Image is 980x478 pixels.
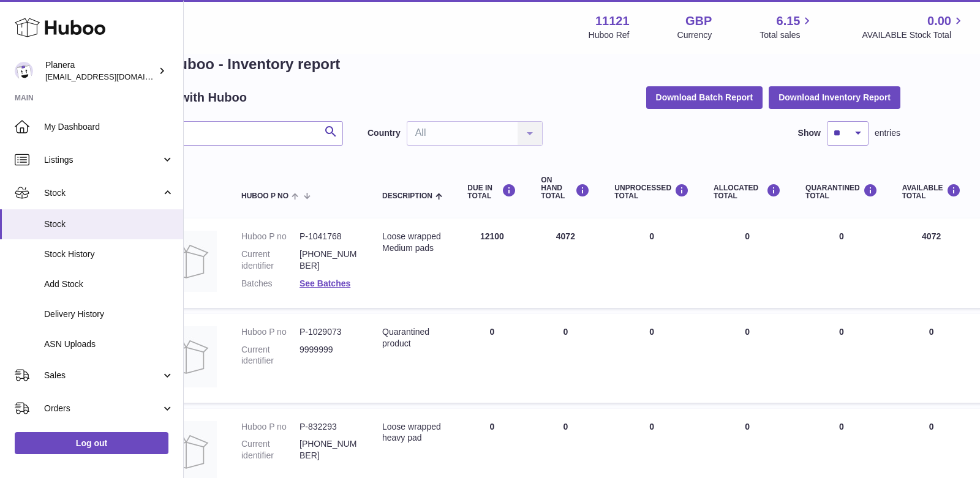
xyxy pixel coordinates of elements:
[156,231,217,292] img: product image
[45,59,156,83] div: Planera
[927,13,951,29] span: 0.00
[589,29,630,41] div: Huboo Ref
[300,278,350,288] a: See Batches
[300,438,358,461] dd: [PHONE_NUMBER]
[646,86,763,108] button: Download Batch Report
[529,314,602,403] td: 0
[367,127,401,139] label: Country
[382,421,443,444] div: Loose wrapped heavy pad
[44,121,174,133] span: My Dashboard
[890,218,973,308] td: 4072
[241,248,300,272] dt: Current identifier
[44,403,161,414] span: Orders
[614,184,689,200] div: UNPROCESSED Total
[602,218,701,308] td: 0
[529,218,602,308] td: 4072
[241,278,300,289] dt: Batches
[862,29,965,41] span: AVAILABLE Stock Total
[44,187,161,199] span: Stock
[839,422,844,431] span: 0
[714,184,781,200] div: ALLOCATED Total
[15,62,33,80] img: saiyani@planera.care
[156,326,217,387] img: product image
[45,72,180,81] span: [EMAIL_ADDRESS][DOMAIN_NAME]
[759,29,814,41] span: Total sales
[44,370,161,381] span: Sales
[839,327,844,337] span: 0
[300,231,358,242] dd: P-1041768
[759,13,814,41] a: 6.15 Total sales
[769,86,900,108] button: Download Inventory Report
[300,248,358,272] dd: [PHONE_NUMBER]
[143,54,900,74] h1: My Huboo - Inventory report
[467,184,516,200] div: DUE IN TOTAL
[44,278,174,290] span: Add Stock
[382,231,443,254] div: Loose wrapped Medium pads
[805,184,878,200] div: QUARANTINED Total
[44,308,174,320] span: Delivery History
[241,438,300,461] dt: Current identifier
[875,127,900,139] span: entries
[455,314,529,403] td: 0
[902,184,961,200] div: AVAILABLE Total
[241,421,300,433] dt: Huboo P no
[15,432,168,454] a: Log out
[677,29,712,41] div: Currency
[300,326,358,338] dd: P-1029073
[44,154,161,166] span: Listings
[44,338,174,350] span: ASN Uploads
[701,218,793,308] td: 0
[777,13,801,29] span: 6.15
[241,192,288,200] span: Huboo P no
[241,231,300,242] dt: Huboo P no
[300,344,358,367] dd: 9999999
[44,248,174,260] span: Stock History
[241,326,300,338] dt: Huboo P no
[602,314,701,403] td: 0
[455,218,529,308] td: 12100
[143,89,247,106] h2: Stock with Huboo
[890,314,973,403] td: 0
[541,176,590,201] div: ON HAND Total
[701,314,793,403] td: 0
[382,192,432,200] span: Description
[862,13,965,41] a: 0.00 AVAILABLE Stock Total
[300,421,358,433] dd: P-832293
[839,231,844,241] span: 0
[595,13,630,29] strong: 11121
[685,13,712,29] strong: GBP
[382,326,443,349] div: Quarantined product
[241,344,300,367] dt: Current identifier
[44,218,174,230] span: Stock
[798,127,821,139] label: Show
